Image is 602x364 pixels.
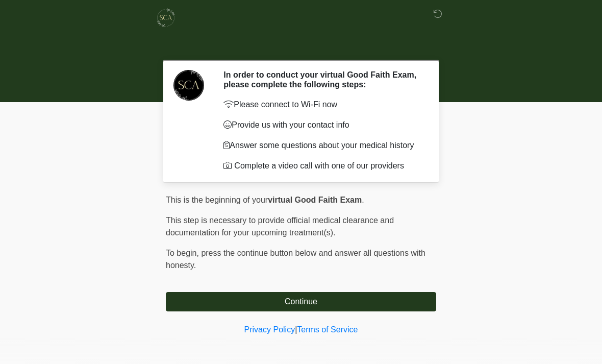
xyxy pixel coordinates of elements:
span: press the continue button below and answer all questions with honesty. [166,249,425,270]
button: Continue [166,292,436,311]
p: Provide us with your contact info [223,119,421,131]
img: Agent Avatar [173,70,204,101]
h1: ‎ ‎ [158,37,444,56]
span: To begin, [166,249,201,257]
img: Skinchic Dallas Logo [156,8,176,28]
a: | [295,325,297,334]
span: . [362,196,364,204]
span: This is the beginning of your [166,196,268,204]
p: Please connect to Wi-Fi now [223,99,421,111]
p: Answer some questions about your medical history [223,139,421,152]
a: Terms of Service [297,325,358,334]
li: Complete a video call with one of our providers [223,160,421,172]
strong: virtual Good Faith Exam [268,196,362,204]
span: This step is necessary to provide official medical clearance and documentation for your upcoming ... [166,216,394,237]
h2: In order to conduct your virtual Good Faith Exam, please complete the following steps: [223,70,421,89]
a: Privacy Policy [244,325,295,334]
